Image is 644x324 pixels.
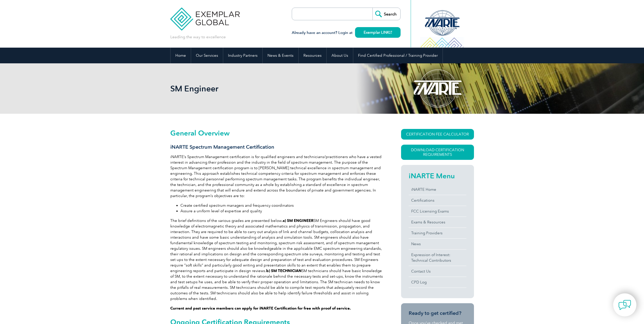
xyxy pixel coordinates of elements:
a: Expression of Interest:Technical Contributors [409,250,466,266]
h3: iNARTE Spectrum Management Certification [170,144,383,150]
a: News & Events [263,48,298,63]
img: open_square.png [389,31,392,34]
a: Exemplar LINK [355,27,401,38]
a: Certifications [409,195,466,206]
a: Exams & Resources [409,217,466,227]
h2: iNARTE Menu [409,172,466,180]
a: Contact Us [409,266,466,277]
h2: General Overview [170,129,383,137]
a: iNARTE Home [409,184,466,195]
a: FCC Licensing Exams [409,206,466,217]
a: Our Services [191,48,223,63]
a: Resources [299,48,326,63]
a: CPD Log [409,277,466,288]
input: Search [372,8,400,20]
a: Find Certified Professional / Training Provider [353,48,443,63]
li: Assure a uniform level of expertise and quality [180,208,383,214]
strong: a) SM ENGINEER [283,218,314,223]
a: Training Providers [409,228,466,238]
a: Download Certification Requirements [401,145,474,160]
a: Home [171,48,191,63]
strong: b) SM TECHNICIAN [266,269,302,273]
img: contact-chat.png [618,299,631,311]
h3: Already have an account? Login at [292,30,401,36]
h1: SM Engineer [170,84,365,93]
h3: Ready to get certified? [409,310,466,316]
p: Leading the way to excellence [170,34,226,40]
a: CERTIFICATION FEE CALCULATOR [401,129,474,140]
a: About Us [327,48,353,63]
p: iNARTE’s Spectrum Management certification is for qualified engineers and technicians/practitione... [170,154,383,199]
li: Create certified spectrum managers and frequency coordinators [180,203,383,208]
a: Industry Partners [223,48,262,63]
strong: Current and past service members can apply for iNARTE Certification for free with proof of service. [170,306,351,311]
a: News [409,239,466,249]
p: The brief definitions of the various grades are presented below. SM Engineers should have good kn... [170,218,383,301]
